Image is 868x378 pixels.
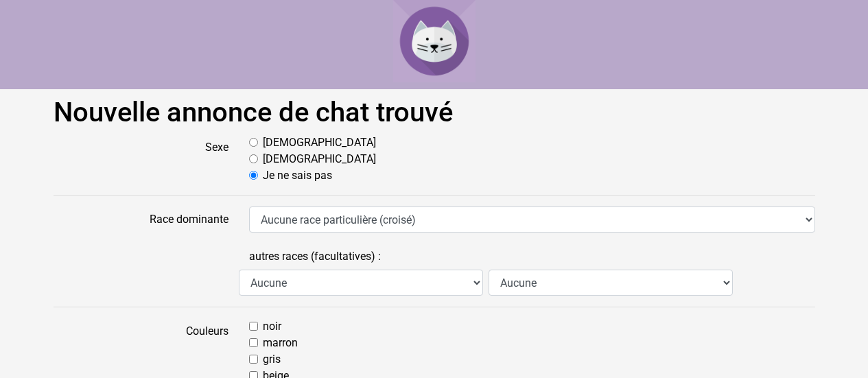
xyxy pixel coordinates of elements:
[249,244,381,270] label: autres races (facultatives) :
[249,154,258,163] input: [DEMOGRAPHIC_DATA]
[263,335,298,351] label: marron
[249,138,258,147] input: [DEMOGRAPHIC_DATA]
[54,96,815,129] h1: Nouvelle annonce de chat trouvé
[263,318,281,335] label: noir
[249,171,258,180] input: Je ne sais pas
[263,167,332,184] label: Je ne sais pas
[263,134,376,151] label: [DEMOGRAPHIC_DATA]
[263,351,281,368] label: gris
[43,206,239,233] label: Race dominante
[43,134,239,184] label: Sexe
[263,151,376,167] label: [DEMOGRAPHIC_DATA]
